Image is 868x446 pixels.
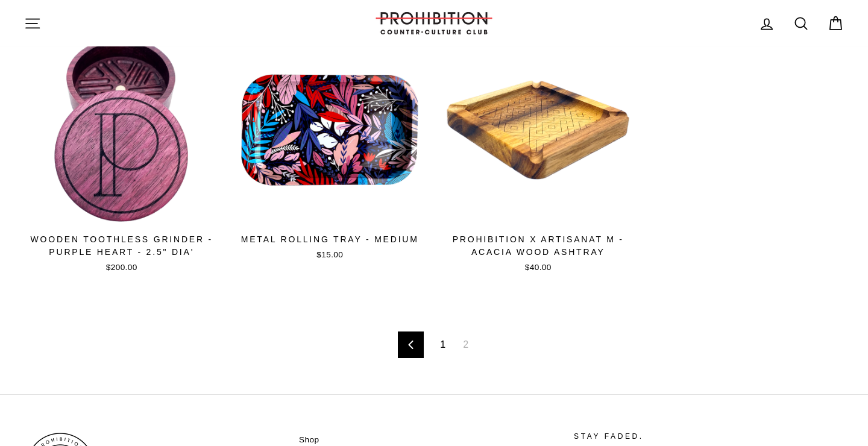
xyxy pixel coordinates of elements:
[574,431,799,442] p: STAY FADED.
[441,262,636,274] div: $40.00
[441,233,636,259] div: PROHIBITION X ARTISANAT M - ACACIA WOOD ASHTRAY
[233,249,428,261] div: $15.00
[24,262,219,274] div: $200.00
[433,335,453,354] a: 1
[233,233,428,246] div: METAL ROLLING TRAY - MEDIUM
[24,233,219,259] div: WOODEN TOOTHLESS GRINDER - PURPLE HEART - 2.5" DIA'
[374,12,494,34] img: PROHIBITION COUNTER-CULTURE CLUB
[233,33,428,265] a: METAL ROLLING TRAY - MEDIUM$15.00
[24,33,219,278] a: WOODEN TOOTHLESS GRINDER - PURPLE HEART - 2.5" DIA'$200.00
[456,335,476,354] span: 2
[441,33,636,278] a: PROHIBITION X ARTISANAT M - ACACIA WOOD ASHTRAY$40.00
